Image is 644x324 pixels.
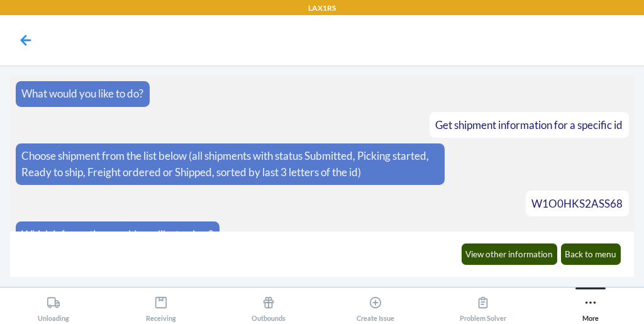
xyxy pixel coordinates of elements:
p: What would you like to do? [21,86,143,102]
button: Outbounds [214,288,322,322]
p: Which information would you like to view? [21,226,213,243]
span: Get shipment information for a specific id [435,118,623,131]
button: Back to menu [561,243,621,265]
button: View other information [462,243,558,265]
p: Choose shipment from the list below (all shipments with status Submitted, Picking started, Ready ... [21,148,439,180]
span: W1O0HKS2ASS68 [531,197,623,210]
div: Problem Solver [460,291,506,322]
button: Problem Solver [430,288,537,322]
div: Receiving [146,291,176,322]
div: Outbounds [252,291,286,322]
div: Create Issue [357,291,394,322]
div: Unloading [38,291,69,322]
button: More [536,288,644,322]
button: Receiving [108,288,215,322]
p: LAX1RS [308,3,336,14]
div: More [582,291,599,322]
button: Create Issue [322,288,430,322]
